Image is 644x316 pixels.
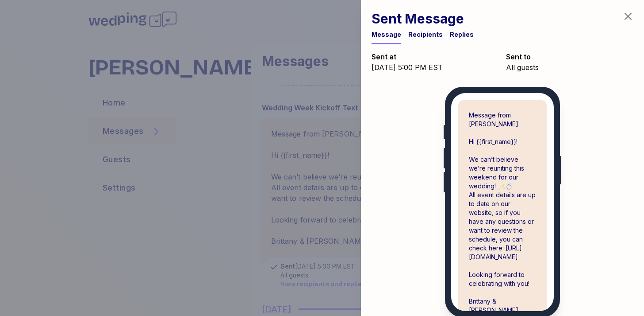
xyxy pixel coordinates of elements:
[506,62,633,73] div: All guests
[372,30,401,39] div: Message
[408,30,443,39] div: Recipients
[450,30,474,39] div: Replies
[372,62,499,73] div: [DATE] 5:00 PM EST
[372,11,474,27] h1: Sent Message
[506,51,633,62] div: Sent to
[372,51,499,62] div: Sent at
